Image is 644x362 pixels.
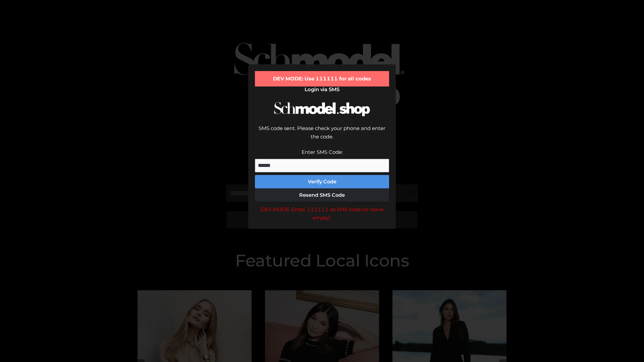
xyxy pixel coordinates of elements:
div: DEV MODE: Use 111111 for all codes [255,71,389,86]
img: Schmodel Logo [272,96,372,122]
button: Verify Code [255,175,389,188]
div: SMS code sent. Please check your phone and enter the code. [255,124,389,148]
h2: Login via SMS [255,86,389,93]
div: DEV MODE: Enter 111111 as SMS code (or leave empty). [255,205,389,222]
button: Resend SMS Code [255,188,389,202]
label: Enter SMS Code: [302,149,343,155]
